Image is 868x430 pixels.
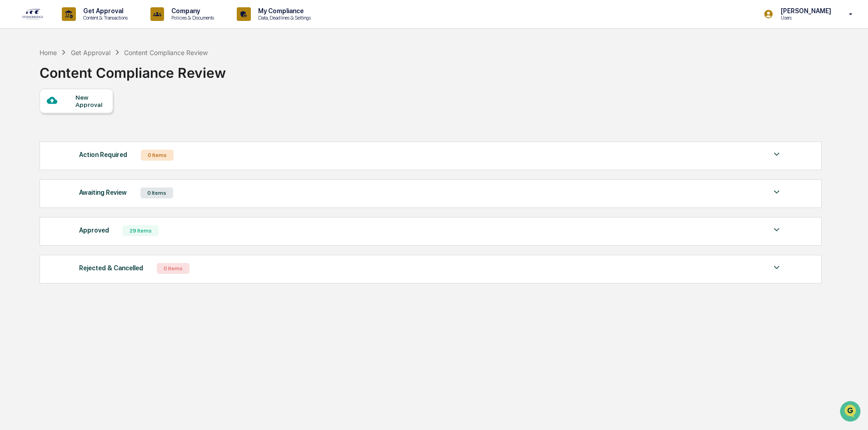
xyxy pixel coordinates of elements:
[18,132,57,141] span: Data Lookup
[64,154,110,161] a: Powered byPylon
[79,224,109,236] div: Approved
[40,57,226,81] div: Content Compliance Review
[40,49,57,56] div: Home
[251,15,315,21] p: Data, Deadlines & Settings
[31,70,149,79] div: Start new chat
[251,7,315,15] p: My Compliance
[771,187,782,197] img: caret
[124,49,208,56] div: Content Compliance Review
[771,262,782,273] img: caret
[79,149,127,161] div: Action Required
[9,70,25,86] img: 1746055101610-c473b297-6a78-478c-a979-82029cc54cd1
[164,15,219,21] p: Policies & Documents
[75,115,113,124] span: Attestations
[76,7,132,15] p: Get Approval
[9,19,165,34] p: How can we help?
[140,187,173,198] div: 0 Items
[71,49,110,56] div: Get Approval
[157,263,190,274] div: 0 Items
[90,154,110,161] span: Pylon
[31,79,115,86] div: We're available if you need us!
[9,116,16,123] div: 🖐️
[141,150,174,161] div: 0 Items
[773,7,836,15] p: [PERSON_NAME]
[75,94,106,108] div: New Approval
[5,111,62,127] a: 🖐️Preclearance
[123,225,159,236] div: 29 Items
[771,224,782,235] img: caret
[22,8,44,20] img: logo
[155,72,165,83] button: Start new chat
[5,128,61,145] a: 🔎Data Lookup
[62,111,116,127] a: 🗄️Attestations
[9,133,16,140] div: 🔎
[164,7,219,15] p: Company
[18,115,59,124] span: Preclearance
[839,400,863,425] iframe: Open customer support
[773,15,836,21] p: Users
[79,262,143,274] div: Rejected & Cancelled
[79,187,127,198] div: Awaiting Review
[66,116,73,123] div: 🗄️
[76,15,132,21] p: Content & Transactions
[771,149,782,160] img: caret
